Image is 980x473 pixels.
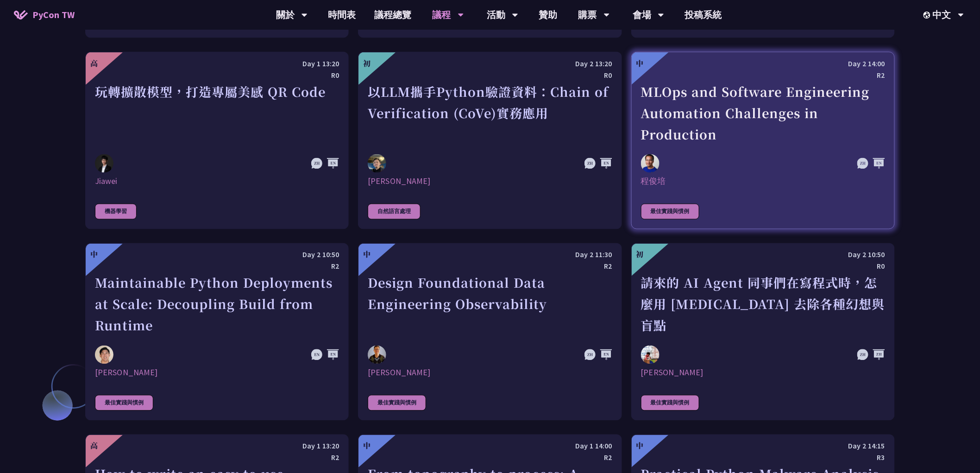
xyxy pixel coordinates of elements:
div: [PERSON_NAME] [95,367,339,378]
div: Day 2 14:15 [641,441,885,452]
div: Day 1 13:20 [95,58,339,69]
a: 高 Day 1 13:20 R0 玩轉擴散模型，打造專屬美感 QR Code Jiawei Jiawei 機器學習 [85,52,349,229]
span: PyCon TW [32,8,75,22]
div: 中 [636,58,644,69]
div: R0 [641,261,885,272]
div: Day 1 14:00 [368,441,612,452]
div: Jiawei [95,176,339,187]
div: 最佳實踐與慣例 [641,204,699,220]
div: Maintainable Python Deployments at Scale: Decoupling Build from Runtime [95,272,339,336]
a: PyCon TW [5,3,84,26]
div: [PERSON_NAME] [641,367,885,378]
div: R0 [368,69,612,81]
div: 玩轉擴散模型，打造專屬美感 QR Code [95,81,339,145]
div: Day 2 10:50 [95,249,339,261]
a: 初 Day 2 13:20 R0 以LLM攜手Python驗證資料：Chain of Verification (CoVe)實務應用 Kevin Tseng [PERSON_NAME] 自然語言處理 [358,52,622,229]
div: 以LLM攜手Python驗證資料：Chain of Verification (CoVe)實務應用 [368,81,612,145]
div: 高 [90,58,98,69]
div: 最佳實踐與慣例 [95,395,153,411]
div: [PERSON_NAME] [368,176,612,187]
img: Jiawei [95,154,113,173]
img: Shuhsi Lin [368,346,386,364]
img: Kevin Tseng [368,154,386,173]
div: R2 [641,69,885,81]
img: Keith Yang [641,346,660,364]
div: MLOps and Software Engineering Automation Challenges in Production [641,81,885,145]
div: Day 2 13:20 [368,58,612,69]
div: 中 [363,249,371,260]
div: R0 [95,69,339,81]
div: Day 1 13:20 [95,441,339,452]
div: Day 2 10:50 [641,249,885,261]
div: R2 [95,452,339,464]
img: Locale Icon [923,12,933,19]
div: R2 [368,452,612,464]
img: 程俊培 [641,154,660,173]
img: Justin Lee [95,346,113,364]
div: 請來的 AI Agent 同事們在寫程式時，怎麼用 [MEDICAL_DATA] 去除各種幻想與盲點 [641,272,885,336]
a: 中 Day 2 14:00 R2 MLOps and Software Engineering Automation Challenges in Production 程俊培 程俊培 最佳實踐與慣例 [631,52,895,229]
img: Home icon of PyCon TW 2025 [14,10,28,19]
div: 初 [636,249,644,260]
div: 自然語言處理 [368,204,421,220]
div: 最佳實踐與慣例 [641,395,699,411]
div: R3 [641,452,885,464]
div: 中 [636,441,644,452]
a: 初 Day 2 10:50 R0 請來的 AI Agent 同事們在寫程式時，怎麼用 [MEDICAL_DATA] 去除各種幻想與盲點 Keith Yang [PERSON_NAME] 最佳實踐與慣例 [631,243,895,421]
div: R2 [368,261,612,272]
div: 初 [363,58,371,69]
a: 中 Day 2 10:50 R2 Maintainable Python Deployments at Scale: Decoupling Build from Runtime Justin L... [85,243,349,421]
div: Day 2 14:00 [641,58,885,69]
div: [PERSON_NAME] [368,367,612,378]
div: 中 [90,249,98,260]
div: 程俊培 [641,176,885,187]
div: 中 [363,441,371,452]
div: 機器學習 [95,204,137,220]
div: 高 [90,441,98,452]
div: 最佳實踐與慣例 [368,395,426,411]
div: Day 2 11:30 [368,249,612,261]
a: 中 Day 2 11:30 R2 Design Foundational Data Engineering Observability Shuhsi Lin [PERSON_NAME] 最佳實踐與慣例 [358,243,622,421]
div: Design Foundational Data Engineering Observability [368,272,612,336]
div: R2 [95,261,339,272]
